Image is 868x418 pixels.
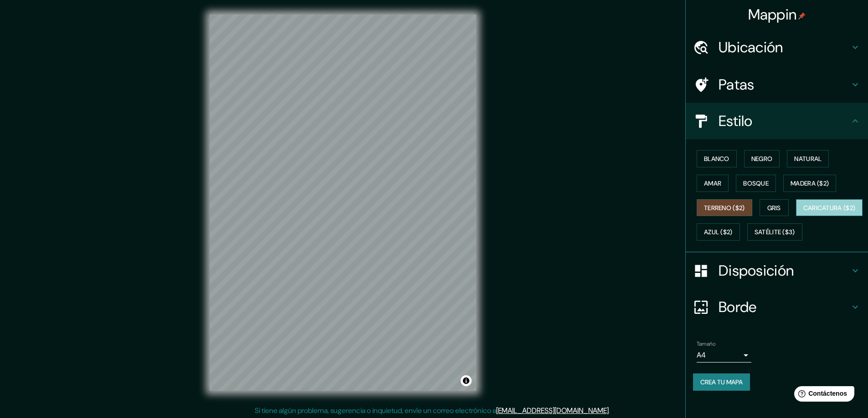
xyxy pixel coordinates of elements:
[719,38,783,57] font: Ubicación
[697,340,715,347] font: Tamaño
[796,199,863,217] button: Caricatura ($2)
[686,29,868,65] div: Ubicación
[686,289,868,325] div: Borde
[755,228,795,237] font: Satélite ($3)
[719,261,794,280] font: Disposición
[461,375,472,386] button: Activar o desactivar atribución
[704,179,721,187] font: Amar
[609,406,610,415] font: .
[686,252,868,289] div: Disposición
[611,405,613,415] font: .
[697,150,737,167] button: Blanco
[787,383,858,408] iframe: Lanzador de widgets de ayuda
[744,150,780,167] button: Negro
[697,223,740,241] button: Azul ($2)
[748,5,797,24] font: Mappin
[747,223,802,241] button: Satélite ($3)
[210,15,476,391] canvas: Mapa
[787,150,829,167] button: Natural
[255,406,496,415] font: Si tiene algún problema, sugerencia o inquietud, envíe un correo electrónico a
[798,12,806,20] img: pin-icon.png
[743,179,769,187] font: Bosque
[686,103,868,139] div: Estilo
[693,373,750,391] button: Crea tu mapa
[704,155,729,163] font: Blanco
[697,348,751,363] div: A4
[697,350,706,360] font: A4
[791,179,829,187] font: Madera ($2)
[686,66,868,103] div: Patas
[736,175,776,192] button: Bosque
[700,378,743,386] font: Crea tu mapa
[719,111,753,131] font: Estilo
[803,204,856,212] font: Caricatura ($2)
[697,199,752,217] button: Terreno ($2)
[704,228,733,237] font: Azul ($2)
[751,155,773,163] font: Negro
[704,204,745,212] font: Terreno ($2)
[783,175,836,192] button: Madera ($2)
[794,155,822,163] font: Natural
[697,175,729,192] button: Amar
[719,75,755,94] font: Patas
[767,204,781,212] font: Gris
[719,297,757,317] font: Borde
[496,406,609,415] a: [EMAIL_ADDRESS][DOMAIN_NAME]
[610,405,611,415] font: .
[760,199,789,217] button: Gris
